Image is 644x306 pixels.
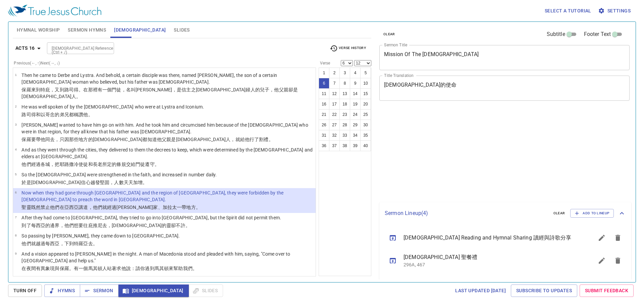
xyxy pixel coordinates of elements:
[64,137,273,142] wg2532: 因
[21,179,217,186] p: 於是
[21,204,314,211] p: 聖
[339,78,350,89] button: 8
[143,137,273,142] wg2453: 都
[360,140,371,151] button: 40
[162,223,190,228] wg2424: 的靈
[21,222,281,229] p: 到了
[41,112,93,117] wg2532: 以哥念
[107,266,197,271] wg435: 站著
[26,205,201,210] wg40: 靈
[177,205,201,210] wg1054: 一帶地方
[60,241,98,246] wg3465: ，下到
[83,205,201,210] wg2980: 道
[15,172,16,176] span: 5
[21,251,314,264] p: And a vision appeared to [PERSON_NAME] in the night. A man of Macedonia stood and pleaded with hi...
[31,137,273,142] wg3972: 要
[136,162,159,167] wg3860: 門徒遵守
[107,223,190,228] wg4198: ，[DEMOGRAPHIC_DATA]
[45,223,190,228] wg3465: 的邊界，他們
[109,180,147,185] wg4732: ，人數
[452,285,508,297] a: Last updated [DATE]
[330,44,366,52] span: Verse History
[88,266,198,271] wg5100: 馬其頓
[21,87,298,99] wg1191: ，又
[379,30,399,38] button: clear
[585,287,628,295] span: Submit Feedback
[13,287,37,295] span: Turn Off
[21,87,298,99] wg2658: 到
[350,88,361,99] button: 14
[69,137,273,142] wg1063: 那些
[21,189,314,203] p: Now when they had gone through [GEOGRAPHIC_DATA] and the region of [GEOGRAPHIC_DATA], they were f...
[31,205,201,210] wg4151: 既然禁止
[15,123,16,126] span: 3
[171,223,190,228] wg4151: 卻
[133,180,147,185] wg2596: 加增
[21,232,180,239] p: So passing by [PERSON_NAME], they came down to [GEOGRAPHIC_DATA].
[15,233,16,237] span: 8
[50,266,197,271] wg3705: 現與
[21,111,204,118] p: 路司得
[102,266,197,271] wg3110: 人
[319,130,329,141] button: 31
[155,266,197,271] wg1519: 馬其頓
[21,72,314,85] p: Then he came to Derbe and Lystra. And behold, a certain disciple was there, named [PERSON_NAME], ...
[360,99,371,110] button: 20
[93,162,159,167] wg2532: 長老
[196,205,201,210] wg5561: 。
[21,87,298,99] wg1563: 有
[545,7,591,15] span: Select a tutorial
[21,161,314,168] p: 他們經過
[329,120,340,130] button: 27
[319,99,329,110] button: 16
[21,87,298,99] wg3082: 。在那裡
[319,68,329,78] button: 1
[158,205,201,210] wg5435: 、加拉太
[269,137,273,142] wg4059: 。
[41,162,159,167] wg1279: 各城
[44,285,80,297] button: Hymns
[102,162,159,167] wg4245: 所定
[15,73,16,77] span: 1
[36,241,98,246] wg1161: 越過
[83,223,190,228] wg3985: 往
[21,87,298,99] wg5100: 門徒
[547,30,565,38] span: Subtitle
[121,266,197,271] wg3870: 他
[14,61,60,65] label: Previous (←, ↑) Next (→, ↓)
[83,112,93,117] wg3140: 他
[21,87,298,99] wg2258: 一個
[339,140,350,151] button: 38
[379,202,631,224] div: Sermon Lineup(4)clearAdd to Lineup
[193,266,197,271] wg2254: 。
[350,120,361,130] button: 29
[88,162,159,167] wg652: 和
[31,223,190,228] wg2596: 每西亞
[339,109,350,120] button: 23
[384,51,625,64] textarea: Mission Of The [DEMOGRAPHIC_DATA]
[339,130,350,141] button: 33
[118,285,189,297] button: [DEMOGRAPHIC_DATA]
[74,223,190,228] wg846: 想要
[50,162,159,167] wg4172: ，把耶路撒冷
[176,137,273,142] wg5225: [DEMOGRAPHIC_DATA]人
[78,162,159,167] wg2419: 使徒
[171,137,273,142] wg3962: 是
[181,223,190,228] wg3756: 許
[176,223,190,228] wg2532: 不
[516,287,572,295] span: Subscribe to Updates
[112,162,159,167] wg2919: 的條規
[131,266,197,271] wg3004: ：請你過到
[78,137,273,142] wg1565: 地方
[21,265,314,272] p: 在
[319,140,329,151] button: 36
[64,205,201,210] wg1722: 亞西亞
[360,130,371,141] button: 35
[329,109,340,120] button: 22
[21,86,314,100] p: 保羅來
[85,287,113,295] span: Sermon
[88,112,93,117] wg3739: 。
[55,112,93,117] wg2430: 的弟兄
[155,162,159,167] wg5442: 。
[259,137,273,142] wg2983: 割禮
